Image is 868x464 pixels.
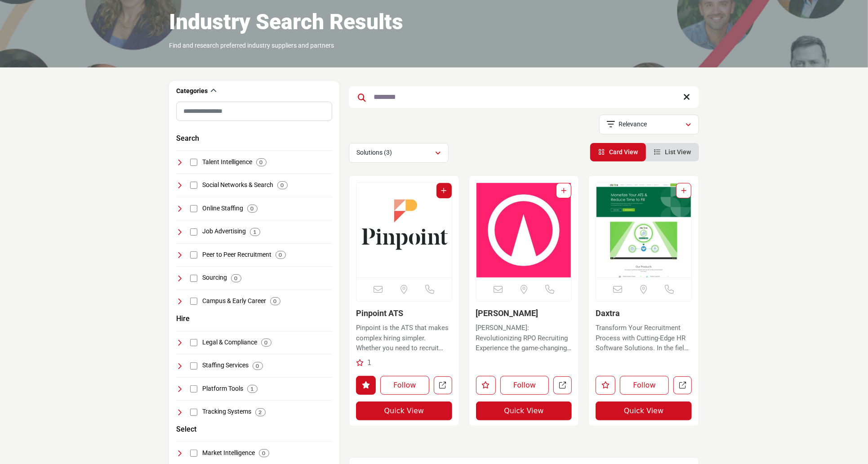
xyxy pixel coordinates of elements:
a: View List [654,148,691,156]
p: Find and research preferred industry suppliers and partners [169,41,334,50]
b: 0 [251,205,254,212]
div: 0 Results For Market Intelligence [259,449,269,457]
img: Daxtra [596,183,691,277]
h4: Legal & Compliance: Resources and services ensuring recruitment practices comply with legal and r... [203,338,258,347]
a: [PERSON_NAME]: Revolutionizing RPO Recruiting Experience the game-changing RPO recruiting service... [476,321,572,353]
p: Relevance [619,120,647,129]
p: Transform Your Recruitment Process with Cutting-Edge HR Software Solutions. In the field of human... [596,323,692,353]
a: Open Listing in new tab [596,183,691,277]
button: Search [176,133,199,144]
a: Add To List [561,187,566,194]
h1: Industry Search Results [169,8,403,36]
input: Select Tracking Systems checkbox [190,409,197,416]
button: Solutions (3) [349,143,449,163]
h4: Talent Intelligence: Intelligence and data-driven insights for making informed decisions in talen... [203,158,253,167]
div: 0 Results For Social Networks & Search [277,181,288,189]
input: Select Social Networks & Search checkbox [190,182,197,189]
h4: Platform Tools: Software and tools designed to enhance operational efficiency and collaboration i... [203,384,244,393]
p: Solutions (3) [356,148,392,157]
p: Pinpoint is the ATS that makes complex hiring simpler. Whether you need to recruit across differe... [356,323,452,353]
input: Select Sourcing checkbox [190,275,197,282]
div: 0 Results For Talent Intelligence [256,158,267,166]
input: Select Staffing Services checkbox [190,362,197,370]
a: Open pierpoint in new tab [553,376,572,395]
input: Select Job Advertising checkbox [190,228,197,236]
input: Select Talent Intelligence checkbox [190,159,197,166]
div: 0 Results For Peer to Peer Recruitment [276,251,286,259]
button: Select [176,424,196,435]
div: 1 Results For Platform Tools [247,385,258,393]
a: Open daxtra in new tab [673,376,692,395]
h4: Job Advertising: Platforms and strategies for advertising job openings to attract a wide range of... [203,227,246,236]
div: 0 Results For Sourcing [231,274,241,282]
button: Quick View [596,402,692,420]
li: Card View [590,143,646,161]
button: Quick View [356,402,452,420]
input: Select Campus & Early Career checkbox [190,298,197,305]
b: 0 [265,339,268,346]
input: Search Keyword [349,86,699,108]
h3: Daxtra [596,308,692,318]
button: Follow [620,376,669,395]
div: 0 Results For Staffing Services [253,362,263,370]
a: Open Listing in new tab [476,183,572,277]
button: Like listing [476,376,496,395]
button: Follow [380,376,429,395]
button: Like listing [356,376,376,395]
li: List View [646,143,699,161]
div: 1 Results For Job Advertising [250,228,260,236]
b: 0 [274,298,277,304]
a: Open pinpoint in new tab [434,376,452,395]
b: 0 [256,363,259,369]
h4: Tracking Systems: Systems for tracking and managing candidate applications, interviews, and onboa... [203,407,252,416]
input: Select Online Staffing checkbox [190,205,197,212]
input: Select Peer to Peer Recruitment checkbox [190,251,197,259]
h4: Sourcing: Strategies and tools for identifying and engaging potential candidates for specific job... [203,273,227,282]
button: Relevance [599,115,699,134]
a: Add To List [441,187,447,194]
a: Transform Your Recruitment Process with Cutting-Edge HR Software Solutions. In the field of human... [596,321,692,353]
b: 0 [260,159,263,165]
span: Card View [609,148,638,156]
a: Add To List [681,187,686,194]
input: Select Market Intelligence checkbox [190,450,197,457]
h4: Market Intelligence: Tools and services providing insights into labor market trends, talent pools... [203,449,255,458]
h4: Online Staffing: Digital platforms specializing in the staffing of temporary, contract, and conti... [203,204,244,213]
button: Quick View [476,402,572,420]
b: 0 [281,182,284,188]
h4: Peer to Peer Recruitment: Recruitment methods leveraging existing employees' networks and relatio... [203,250,272,259]
input: Search Category [176,102,332,121]
div: 0 Results For Campus & Early Career [270,297,280,305]
input: Select Platform Tools checkbox [190,385,197,393]
span: 1 [367,359,372,367]
h4: Social Networks & Search: Platforms that combine social networking and search capabilities for re... [203,181,274,190]
a: Open Listing in new tab [356,183,452,277]
button: Like listing [596,376,615,395]
div: 0 Results For Legal & Compliance [261,339,272,347]
b: 0 [279,252,282,258]
h4: Campus & Early Career: Programs and platforms focusing on recruitment and career development for ... [203,297,267,306]
img: Pinpoint ATS [356,183,452,277]
b: 2 [259,409,262,415]
img: Pierpoint [476,183,572,277]
b: 1 [251,386,254,392]
a: View Card [598,148,638,156]
a: Daxtra [596,308,620,318]
a: Pinpoint is the ATS that makes complex hiring simpler. Whether you need to recruit across differe... [356,321,452,353]
div: 0 Results For Online Staffing [247,205,258,213]
i: Recommendation [356,359,364,366]
p: [PERSON_NAME]: Revolutionizing RPO Recruiting Experience the game-changing RPO recruiting service... [476,323,572,353]
a: [PERSON_NAME] [476,308,539,318]
button: Follow [500,376,549,395]
a: Pinpoint ATS [356,308,403,318]
input: Select Legal & Compliance checkbox [190,339,197,346]
button: Hire [176,313,190,324]
b: 0 [235,275,238,281]
div: 2 Results For Tracking Systems [255,408,266,416]
h3: Pinpoint ATS [356,308,452,318]
span: List View [665,148,691,156]
h4: Staffing Services: Services and agencies focused on providing temporary, permanent, and specializ... [203,361,249,370]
